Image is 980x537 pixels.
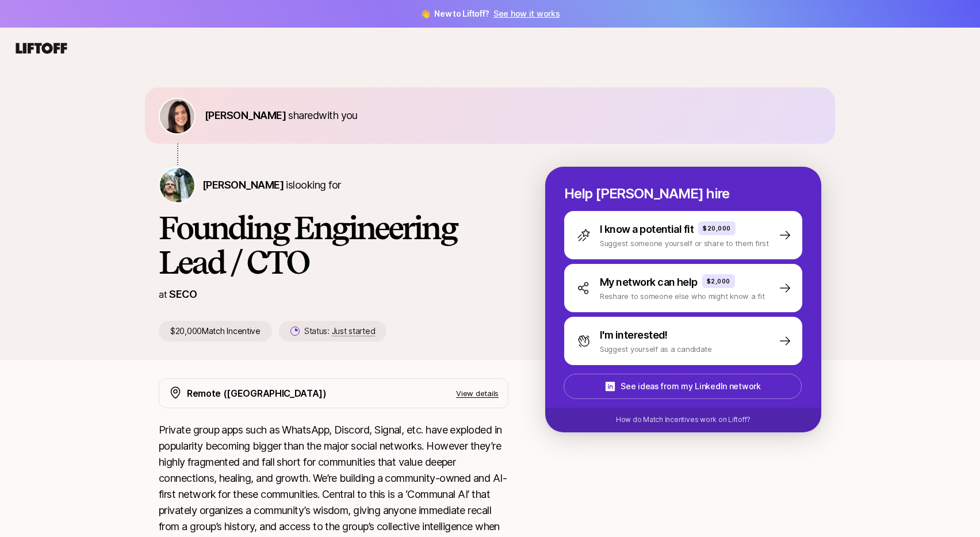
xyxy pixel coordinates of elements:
p: shared [205,108,362,124]
p: Suggest someone yourself or share to them first [600,237,769,249]
p: $2,000 [707,277,730,286]
p: SECO [169,286,197,302]
p: is looking for [202,177,340,193]
p: My network can help [600,274,698,290]
p: Status: [304,324,375,338]
h1: Founding Engineering Lead / CTO [159,210,508,279]
p: Help [PERSON_NAME] hire [564,186,802,202]
p: Suggest yourself as a candidate [600,343,712,355]
img: 71d7b91d_d7cb_43b4_a7ea_a9b2f2cc6e03.jpg [160,99,194,133]
p: See ideas from my LinkedIn network [621,379,760,393]
p: I'm interested! [600,327,668,343]
span: [PERSON_NAME] [205,109,286,121]
p: Reshare to someone else who might know a fit [600,290,765,302]
span: [PERSON_NAME] [202,179,284,191]
span: 👋 New to Liftoff? [420,7,560,21]
p: View details [456,388,499,399]
p: at [159,287,167,302]
a: See how it works [493,9,560,18]
p: I know a potential fit [600,221,694,237]
p: $20,000 Match Incentive [159,321,272,342]
span: Just started [332,326,376,336]
p: $20,000 [703,224,731,233]
p: How do Match Incentives work on Liftoff? [616,415,751,425]
img: Carter Cleveland [160,168,194,202]
span: with you [319,109,358,121]
p: Remote ([GEOGRAPHIC_DATA]) [187,386,327,401]
button: See ideas from my LinkedIn network [564,374,802,399]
